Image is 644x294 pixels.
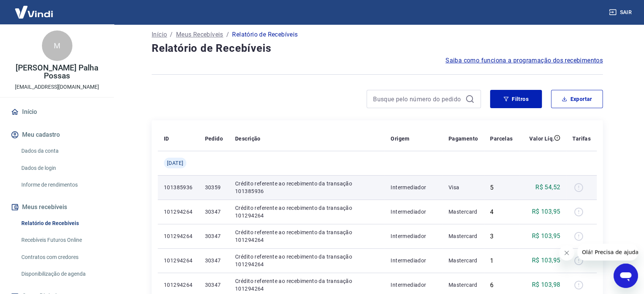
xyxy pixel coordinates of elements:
[18,266,105,282] a: Disponibilização de agenda
[164,281,193,289] p: 101294264
[532,207,561,216] p: R$ 103,95
[532,256,561,265] p: R$ 103,95
[490,257,513,264] div: 1
[449,232,478,240] p: Mastercard
[391,135,409,142] p: Origem
[18,249,105,265] a: Contratos com credores
[18,160,105,176] a: Dados de login
[205,208,223,216] p: 30347
[226,30,229,39] p: /
[614,264,638,288] iframe: Botão para abrir a janela de mensagens
[176,30,223,39] a: Meus Recebíveis
[607,5,635,19] button: Sair
[205,135,223,142] p: Pedido
[449,184,478,191] p: Visa
[205,257,223,264] p: 30347
[551,90,603,108] button: Exportar
[152,30,167,39] a: Início
[235,253,378,268] p: Crédito referente ao recebimento da transação 101294264
[490,208,513,216] div: 4
[572,135,591,142] p: Tarifas
[164,135,169,142] p: ID
[391,232,436,240] p: Intermediador
[164,257,193,264] p: 101294264
[9,104,105,120] a: Início
[205,232,223,240] p: 30347
[18,143,105,159] a: Dados da conta
[490,135,513,142] p: Parcelas
[532,232,561,241] p: R$ 103,95
[152,41,603,56] h4: Relatório de Recebíveis
[391,208,436,216] p: Intermediador
[235,135,261,142] p: Descrição
[391,257,436,264] p: Intermediador
[449,257,478,264] p: Mastercard
[18,216,105,231] a: Relatório de Recebíveis
[490,281,513,289] div: 6
[9,0,59,24] img: Vindi
[18,232,105,248] a: Recebíveis Futuros Online
[164,208,193,216] p: 101294264
[5,5,64,11] span: Olá! Precisa de ajuda?
[42,30,72,61] div: M
[235,277,378,292] p: Crédito referente ao recebimento da transação 101294264
[235,228,378,244] p: Crédito referente ao recebimento da transação 101294264
[532,280,561,289] p: R$ 103,98
[18,177,105,193] a: Informe de rendimentos
[529,135,554,142] p: Valor Líq.
[490,184,513,191] div: 5
[559,245,574,260] iframe: Fechar mensagem
[391,281,436,289] p: Intermediador
[449,208,478,216] p: Mastercard
[373,93,462,105] input: Busque pelo número do pedido
[235,204,378,219] p: Crédito referente ao recebimento da transação 101294264
[577,244,638,260] iframe: Mensagem da empresa
[449,135,478,142] p: Pagamento
[9,126,105,143] button: Meu cadastro
[490,233,513,240] div: 3
[6,64,108,80] p: [PERSON_NAME] Palha Possas
[164,232,193,240] p: 101294264
[535,183,560,192] p: R$ 54,52
[15,83,99,91] p: [EMAIL_ADDRESS][DOMAIN_NAME]
[449,281,478,289] p: Mastercard
[170,30,173,39] p: /
[235,180,378,195] p: Crédito referente ao recebimento da transação 101385936
[167,159,183,167] span: [DATE]
[164,184,193,191] p: 101385936
[445,56,603,65] a: Saiba como funciona a programação dos recebimentos
[490,90,542,108] button: Filtros
[391,184,436,191] p: Intermediador
[205,281,223,289] p: 30347
[9,199,105,216] button: Meus recebíveis
[205,184,223,191] p: 30359
[232,30,298,39] p: Relatório de Recebíveis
